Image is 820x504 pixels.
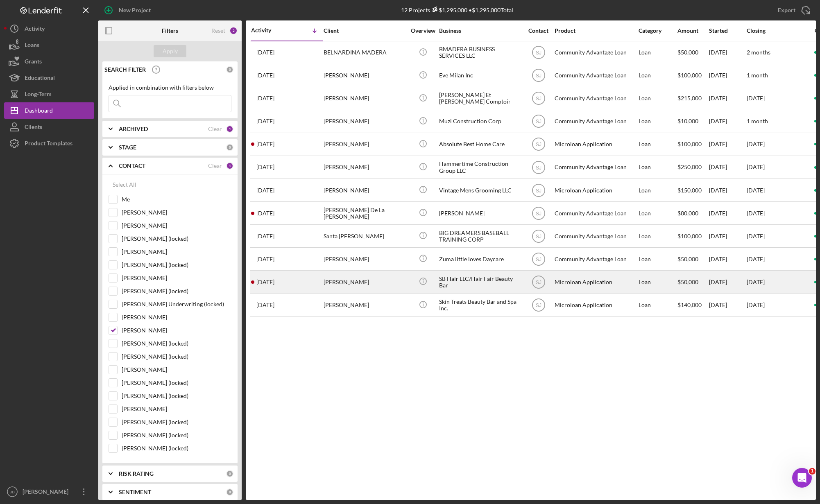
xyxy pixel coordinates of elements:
[639,248,677,270] div: Loan
[25,135,72,154] div: Product Templates
[677,95,702,102] span: $215,000
[208,163,222,169] div: Clear
[747,210,765,217] time: [DATE]
[122,379,231,387] label: [PERSON_NAME] (locked)
[747,49,770,56] time: 2 months
[439,202,521,224] div: [PERSON_NAME]
[163,45,178,57] div: Apply
[677,27,708,34] div: Amount
[4,70,94,86] a: Educational
[226,162,233,170] div: 1
[639,133,677,155] div: Loan
[677,187,702,194] span: $150,000
[535,303,541,308] text: SJ
[555,225,637,247] div: Community Advantage Loan
[639,179,677,201] div: Loan
[4,119,94,135] a: Clients
[211,27,225,34] div: Reset
[535,50,541,56] text: SJ
[747,95,765,102] time: [DATE]
[439,27,521,34] div: Business
[122,326,231,334] label: [PERSON_NAME]
[324,27,405,34] div: Client
[639,111,677,132] div: Loan
[4,20,94,37] button: Activity
[439,294,521,316] div: Skin Treats Beauty Bar and Spa Inc.
[747,233,765,240] time: [DATE]
[677,278,698,285] span: $50,000
[25,102,53,121] div: Dashboard
[439,65,521,86] div: Eve Milan Inc
[122,405,231,413] label: [PERSON_NAME]
[555,202,637,224] div: Community Advantage Loan
[709,225,746,247] div: [DATE]
[709,88,746,109] div: [DATE]
[25,119,42,137] div: Clients
[439,248,521,270] div: Zuma little loves Daycare
[535,233,541,239] text: SJ
[256,187,274,194] time: 2025-08-07 17:32
[535,142,541,147] text: SJ
[439,156,521,178] div: Hammertime Construction Group LLC
[98,2,159,18] button: New Project
[104,66,146,73] b: SEARCH FILTER
[256,95,274,102] time: 2025-08-30 23:21
[256,164,274,170] time: 2025-08-19 16:42
[122,261,231,269] label: [PERSON_NAME] (locked)
[4,37,94,53] button: Loans
[809,468,815,475] span: 1
[555,179,637,201] div: Microloan Application
[324,248,405,270] div: [PERSON_NAME]
[677,118,698,124] span: $10,000
[25,37,39,55] div: Loans
[747,118,768,124] time: 1 month
[324,225,405,247] div: Santa [PERSON_NAME]
[639,27,677,34] div: Category
[226,470,233,477] div: 0
[677,210,698,217] span: $80,000
[535,256,541,262] text: SJ
[709,133,746,155] div: [DATE]
[256,302,274,308] time: 2025-04-21 19:07
[677,49,698,56] span: $50,000
[119,470,154,477] b: RISK RATING
[535,188,541,193] text: SJ
[324,179,405,201] div: [PERSON_NAME]
[439,271,521,293] div: SB Hair LLC/Hair Fair Beauty Bar
[109,176,140,193] button: Select All
[677,255,698,262] span: $50,000
[4,135,94,151] a: Product Templates
[555,88,637,109] div: Community Advantage Loan
[639,225,677,247] div: Loan
[324,294,405,316] div: [PERSON_NAME]
[747,163,765,170] time: [DATE]
[256,118,274,124] time: 2025-08-28 13:27
[324,111,405,132] div: [PERSON_NAME]
[555,156,637,178] div: Community Advantage Loan
[677,163,702,170] span: $250,000
[430,7,467,14] div: $1,295,000
[122,313,231,321] label: [PERSON_NAME]
[256,279,274,285] time: 2025-07-16 18:27
[324,202,405,224] div: [PERSON_NAME] De La [PERSON_NAME]
[770,2,816,18] button: Export
[122,287,231,295] label: [PERSON_NAME] (locked)
[709,27,746,34] div: Started
[709,179,746,201] div: [DATE]
[778,2,795,18] div: Export
[639,42,677,63] div: Loan
[555,248,637,270] div: Community Advantage Loan
[122,195,231,203] label: Me
[324,88,405,109] div: [PERSON_NAME]
[677,140,702,147] span: $100,000
[226,66,233,73] div: 0
[555,27,637,34] div: Product
[256,256,274,262] time: 2025-07-21 20:37
[256,72,274,79] time: 2025-09-06 00:09
[119,489,151,495] b: SENTIMENT
[555,294,637,316] div: Microloan Application
[535,165,541,170] text: SJ
[122,235,231,243] label: [PERSON_NAME] (locked)
[4,86,94,102] button: Long-Term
